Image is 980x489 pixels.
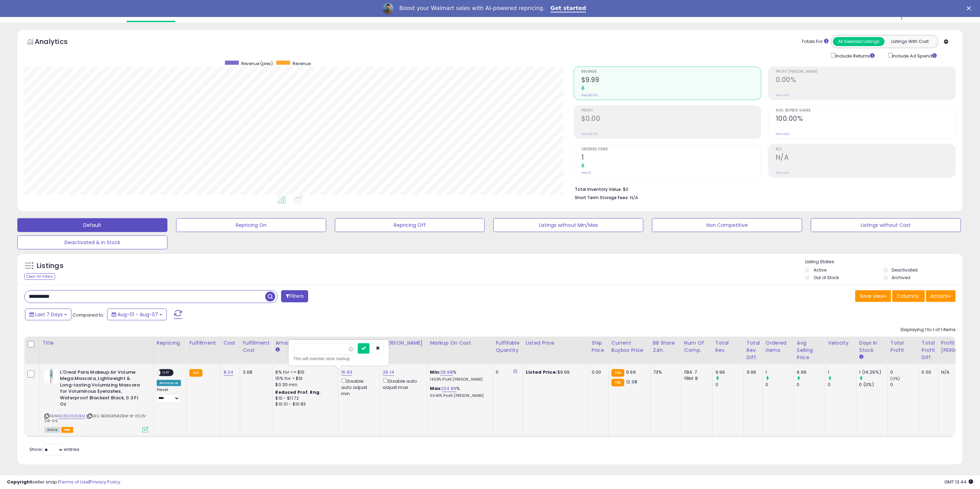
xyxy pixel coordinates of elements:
[884,37,936,46] button: Listings With Cost
[383,3,394,14] img: Profile image for Adrian
[526,339,586,347] div: Listed Price
[776,93,789,97] small: Prev: N/A
[37,261,63,271] h5: Listings
[766,339,791,354] div: Ordered Items
[776,76,955,85] h2: 0.00%
[17,218,167,232] button: Default
[161,370,172,375] span: OFF
[496,339,520,354] div: Fulfillable Quantity
[581,153,761,163] h2: 1
[17,235,167,249] button: Deactivated & In Stock
[612,379,624,386] small: FBA
[224,369,234,376] a: 8.24
[60,369,144,409] b: L'Oreal Paris Makeup Air Volume Mega Mascara, Lightweight & Long-lasting Volumizing Mascara for V...
[944,479,973,485] span: 2025-08-15 13:44 GMT
[383,339,424,347] div: [PERSON_NAME]
[592,339,606,354] div: Ship Price
[766,382,794,388] div: 0
[630,194,638,201] span: N/A
[44,369,148,432] div: ASIN:
[157,339,183,347] div: Repricing
[581,132,598,136] small: Prev: $0.00
[592,369,603,375] div: 0.00
[891,382,919,388] div: 0
[157,380,181,386] div: Amazon AI
[189,339,217,347] div: Fulfillment
[442,385,456,392] a: 124.99
[653,369,676,375] div: 73%
[157,388,181,403] div: Preset:
[44,369,58,383] img: 31TOpXGKbzL._SL40_.jpg
[892,267,918,273] label: Deactivated
[967,6,974,10] div: Close
[575,195,629,201] b: Short Term Storage Fees:
[716,339,741,354] div: Total Rev.
[243,339,270,354] div: Fulfillment Cost
[814,267,826,273] label: Active
[891,339,916,354] div: Total Profit
[581,171,591,175] small: Prev: 0
[118,311,158,318] span: Aug-01 - Aug-07
[275,382,333,388] div: $0.30 min
[275,395,333,401] div: $10 - $11.72
[430,385,488,398] div: %
[776,109,955,113] span: Avg. Buybox Share
[90,479,120,485] a: Privacy Policy
[776,132,789,136] small: Prev: N/A
[653,339,678,354] div: BB Share 24h.
[892,290,925,302] button: Columns
[275,369,333,375] div: 8% for <= $10
[747,369,757,375] div: 9.99
[805,259,963,265] p: Listing States:
[859,354,864,360] small: Days In Stock.
[776,70,955,74] span: Profit [PERSON_NAME]
[61,427,73,433] span: FBA
[891,369,919,375] div: 0
[430,369,488,382] div: %
[189,369,202,377] small: FBA
[496,369,518,375] div: 0
[275,401,333,407] div: $10.01 - $10.83
[581,109,761,113] span: Profit
[716,382,744,388] div: 0
[612,339,647,354] div: Current Buybox Price
[44,413,147,424] span: | SKU: B08GR58ZBM-8-2025-08-06
[776,115,955,124] h2: 100.00%
[550,5,586,12] a: Get started
[107,309,167,320] button: Aug-01 - Aug-07
[430,385,442,392] b: Max:
[833,37,885,46] button: All Selected Listings
[922,369,933,375] div: 0.00
[399,5,545,12] div: Boost your Walmart sales with AI-powered repricing.
[44,427,60,433] span: All listings currently available for purchase on Amazon
[430,393,488,398] p: 39.40% Profit [PERSON_NAME]
[826,52,883,60] div: Include Returns
[243,369,267,375] div: 3.68
[776,153,955,163] h2: N/A
[797,382,825,388] div: 0
[581,76,761,85] h2: $9.99
[814,275,839,281] label: Out of Stock
[430,369,441,375] b: Min:
[35,37,81,48] h5: Analytics
[901,327,956,333] div: Displaying 1 to 1 of 1 items
[747,339,760,361] div: Total Rev. Diff.
[859,339,885,354] div: Days In Stock
[275,339,335,347] div: Amazon Fees
[684,369,707,375] div: FBA: 7
[922,339,935,361] div: Total Profit Diff.
[335,218,485,232] button: Repricing Off
[224,339,237,347] div: Cost
[7,479,32,485] strong: Copyright
[493,218,643,232] button: Listings without Min/Max
[440,369,453,376] a: 29.98
[275,347,279,353] small: Amazon Fees.
[59,413,85,419] a: B08GR58ZBM
[652,218,802,232] button: Non Competitive
[341,369,352,376] a: 16.93
[626,369,636,375] span: 9.99
[859,369,887,375] div: 1 (14.29%)
[430,339,490,347] div: Markup on Cost
[828,369,856,375] div: 1
[811,218,961,232] button: Listings without Cost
